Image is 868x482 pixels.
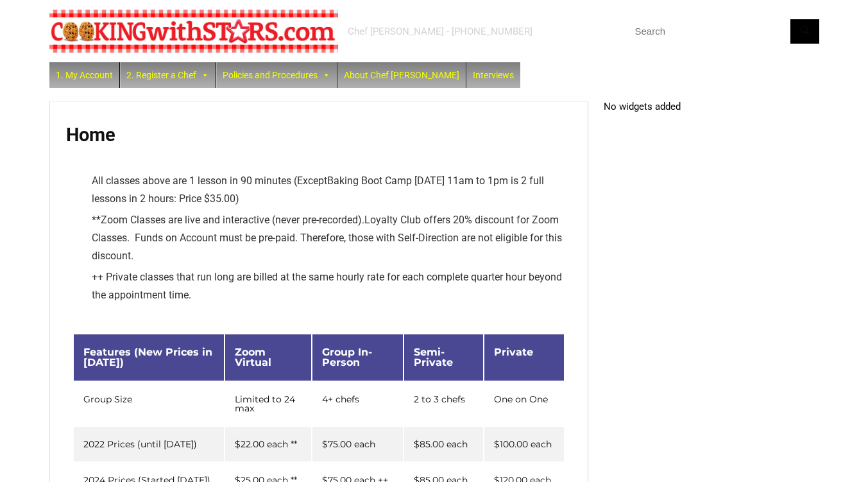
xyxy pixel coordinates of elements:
span: Zoom Virtual [235,346,271,368]
a: Interviews [466,62,520,88]
h1: Home [66,124,572,146]
a: About Chef [PERSON_NAME] [337,62,466,88]
div: 4+ chefs [322,395,393,404]
div: One on One [494,395,554,404]
span: Private [494,346,533,358]
li: All classes above are 1 lesson in 90 minutes (Except [92,172,565,208]
div: $100.00 each [494,440,554,449]
div: 2022 Prices (until [DATE]) [83,440,214,449]
div: $85.00 each [414,440,473,449]
div: Limited to 24 max [235,395,302,413]
div: 2 to 3 chefs [414,395,473,404]
div: Chef [PERSON_NAME] - [PHONE_NUMBER] [348,25,532,38]
div: $22.00 each ** [235,440,302,449]
div: Group Size [83,395,214,404]
span: Semi-Private [414,346,453,368]
li: ** Loyalty Club offers 20% discount for Zoom Classes. Funds on Account must be pre-paid. Therefor... [92,211,565,265]
li: ++ Private classes that run long are billed at the same hourly rate for each complete quarter hou... [92,268,565,304]
button: Search [790,19,819,44]
div: $75.00 each [322,440,393,449]
a: 2. Register a Chef [120,62,216,88]
span: Group In-Person [322,346,372,368]
p: No widgets added [604,101,819,112]
span: Zoom Classes are live and interactive (never pre-recorded). [101,214,364,226]
input: Search [627,19,819,44]
span: Features (New Prices in [DATE]) [83,346,212,368]
a: Policies and Procedures [216,62,337,88]
img: Chef Paula's Cooking With Stars [49,10,338,53]
a: 1. My Account [49,62,119,88]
